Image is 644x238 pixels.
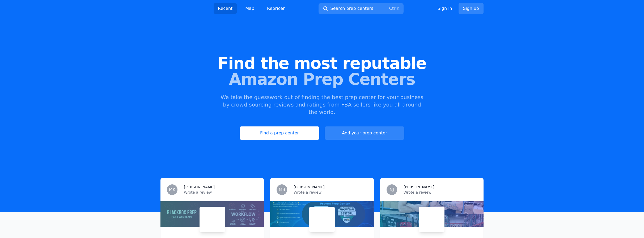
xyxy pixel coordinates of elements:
[240,126,319,140] a: Find a prep center
[294,184,324,190] h3: [PERSON_NAME]
[319,3,404,14] button: Search prep centersCtrlK
[389,188,394,192] span: NJ
[404,190,477,195] p: Wrote a review
[184,184,215,190] h3: [PERSON_NAME]
[325,126,404,140] a: Add your prep center
[404,184,434,190] h3: [PERSON_NAME]
[201,208,224,231] img: Black Box Preps
[294,190,367,195] p: Wrote a review
[184,190,257,195] p: Wrote a review
[310,208,334,231] img: Proven Prep
[263,3,289,14] a: Repricer
[279,188,285,192] span: MB
[459,3,484,14] a: Sign up
[220,93,424,116] p: We take the guesswork out of finding the best prep center for your business by crowd-sourcing rev...
[420,208,443,231] img: Ultimate Prep Center
[389,6,396,11] kbd: Ctrl
[169,188,175,192] span: MK
[241,3,259,14] a: Map
[214,3,237,14] a: Recent
[438,5,452,12] a: Sign in
[9,71,635,87] span: Amazon Prep Centers
[397,6,400,11] kbd: K
[160,5,203,12] img: PrepCenter
[9,55,635,71] span: Find the most reputable
[330,5,373,12] span: Search prep centers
